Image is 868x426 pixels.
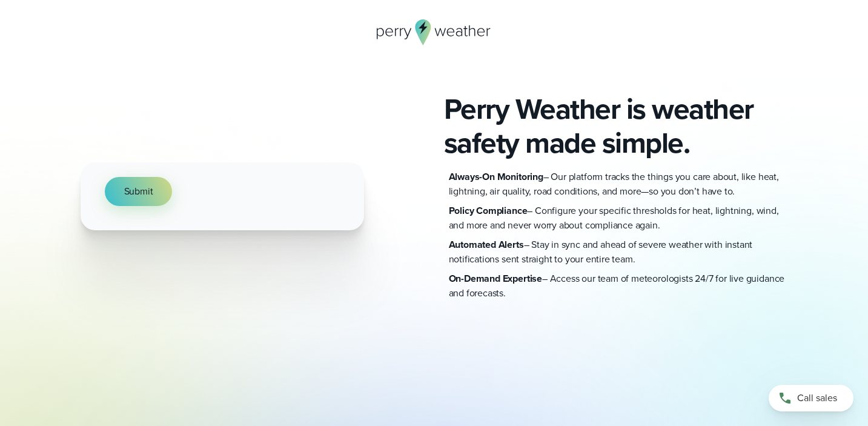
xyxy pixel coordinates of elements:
span: Call sales [797,391,837,405]
strong: On-Demand Expertise [449,271,542,285]
p: – Stay in sync and ahead of severe weather with instant notifications sent straight to your entir... [449,238,788,267]
p: – Our platform tracks the things you care about, like heat, lightning, air quality, road conditio... [449,170,788,199]
p: – Configure your specific thresholds for heat, lightning, wind, and more and never worry about co... [449,204,788,233]
p: – Access our team of meteorologists 24/7 for live guidance and forecasts. [449,271,788,301]
strong: Policy Compliance [449,204,528,218]
h2: Perry Weather is weather safety made simple. [444,92,788,160]
strong: Automated Alerts [449,238,524,251]
strong: Always-On Monitoring [449,170,543,184]
button: Submit [105,177,173,206]
a: Call sales [769,385,853,411]
span: Submit [124,184,153,199]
